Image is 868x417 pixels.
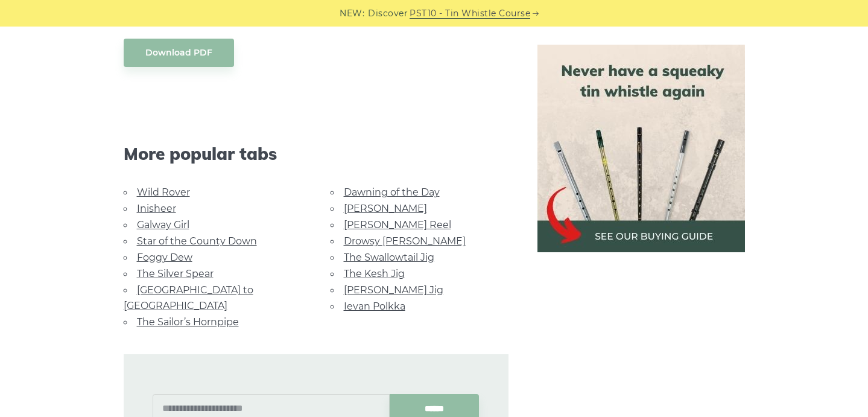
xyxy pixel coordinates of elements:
a: Star of the County Down [137,235,257,247]
a: Ievan Polkka [344,301,405,312]
a: The Kesh Jig [344,268,405,279]
a: [PERSON_NAME] Reel [344,219,451,231]
a: [GEOGRAPHIC_DATA] to [GEOGRAPHIC_DATA] [124,284,253,311]
span: Discover [368,7,408,21]
a: Inisheer [137,203,176,214]
a: [PERSON_NAME] [344,203,427,214]
a: [PERSON_NAME] Jig [344,284,443,296]
a: The Sailor’s Hornpipe [137,316,239,328]
a: The Swallowtail Jig [344,252,434,263]
span: NEW: [340,7,364,21]
img: tin whistle buying guide [537,45,745,252]
a: Wild Rover [137,186,190,198]
a: Download PDF [124,39,234,67]
a: The Silver Spear [137,268,214,279]
a: Dawning of the Day [344,186,440,198]
a: Drowsy [PERSON_NAME] [344,235,466,247]
a: PST10 - Tin Whistle Course [410,7,530,21]
a: Foggy Dew [137,252,192,263]
a: Galway Girl [137,219,189,231]
span: More popular tabs [124,144,508,164]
